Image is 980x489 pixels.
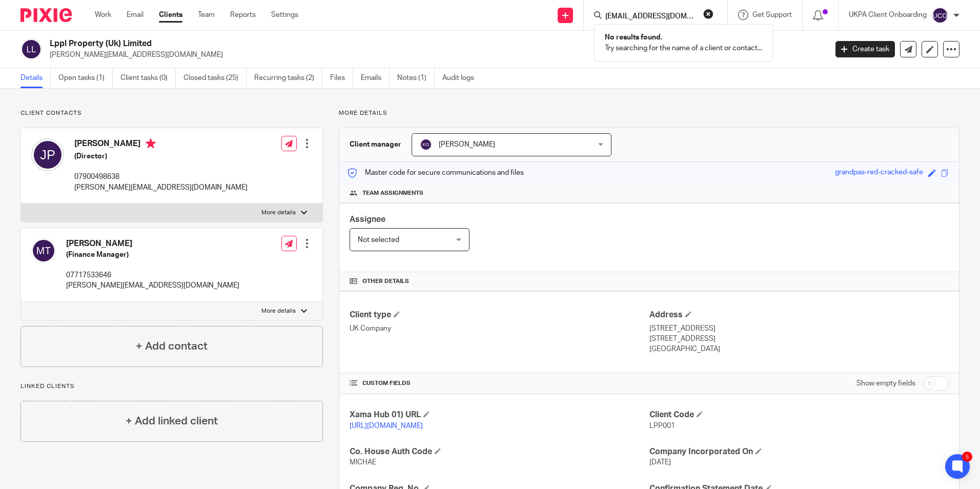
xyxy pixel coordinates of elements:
[120,68,176,88] a: Client tasks (0)
[350,410,649,420] h4: Xama Hub 01) URL
[254,68,322,88] a: Recurring tasks (2)
[397,68,435,88] a: Notes (1)
[703,9,713,19] button: Clear
[604,12,697,22] input: Search
[58,68,113,88] a: Open tasks (1)
[198,10,215,20] a: Team
[127,10,144,20] a: Email
[358,236,399,243] span: Not selected
[932,7,948,24] img: svg%3E
[50,38,666,49] h2: Lppl Property (Uk) Limited
[66,270,239,280] p: 07717533646
[835,167,923,179] div: grandpas-red-cracked-safe
[66,250,239,260] h5: (Finance Manager)
[339,109,959,117] p: More details
[649,344,949,354] p: [GEOGRAPHIC_DATA]
[21,8,72,22] img: Pixie
[439,141,495,148] span: [PERSON_NAME]
[350,310,649,320] h4: Client type
[50,50,820,60] p: [PERSON_NAME][EMAIL_ADDRESS][DOMAIN_NAME]
[21,38,42,60] img: svg%3E
[649,310,949,320] h4: Address
[350,215,385,223] span: Assignee
[361,68,390,88] a: Emails
[136,338,208,354] h4: + Add contact
[362,277,409,286] span: Other details
[849,10,927,20] p: UKPA Client Onboarding
[31,238,56,263] img: svg%3E
[271,10,298,20] a: Settings
[835,41,895,57] a: Create task
[350,422,423,430] a: [URL][DOMAIN_NAME]
[74,182,248,193] p: [PERSON_NAME][EMAIL_ADDRESS][DOMAIN_NAME]
[350,139,401,150] h3: Client manager
[420,138,432,151] img: svg%3E
[21,382,323,391] p: Linked clients
[330,68,353,88] a: Files
[159,10,182,20] a: Clients
[74,138,248,151] h4: [PERSON_NAME]
[649,334,949,344] p: [STREET_ADDRESS]
[66,238,239,249] h4: [PERSON_NAME]
[350,446,649,457] h4: Co. House Auth Code
[74,172,248,182] p: 07900498638
[962,452,972,462] div: 5
[74,151,248,161] h5: (Director)
[146,138,156,149] i: Primary
[752,11,792,18] span: Get Support
[261,209,296,217] p: More details
[95,10,111,20] a: Work
[230,10,256,20] a: Reports
[350,379,649,388] h4: CUSTOM FIELDS
[649,323,949,334] p: [STREET_ADDRESS]
[649,422,675,430] span: LPP001
[21,109,323,117] p: Client contacts
[126,413,218,429] h4: + Add linked client
[350,323,649,334] p: UK Company
[649,446,949,457] h4: Company Incorporated On
[649,410,949,420] h4: Client Code
[183,68,247,88] a: Closed tasks (25)
[649,459,671,466] span: [DATE]
[442,68,482,88] a: Audit logs
[66,280,239,291] p: [PERSON_NAME][EMAIL_ADDRESS][DOMAIN_NAME]
[362,189,423,197] span: Team assignments
[856,378,915,389] label: Show empty fields
[347,168,524,178] p: Master code for secure communications and files
[21,68,51,88] a: Details
[350,459,376,466] span: MICHAE
[31,138,64,171] img: svg%3E
[261,307,296,315] p: More details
